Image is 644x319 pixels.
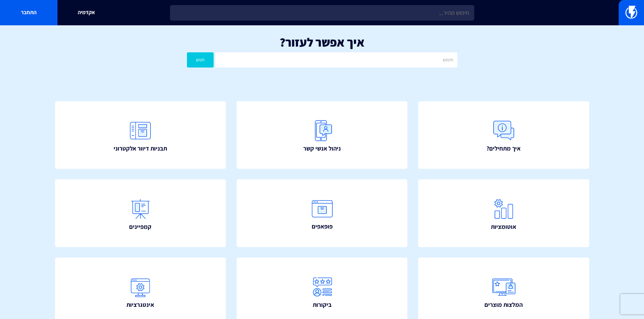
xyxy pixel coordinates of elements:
h1: איך אפשר לעזור? [10,35,634,49]
a: תבניות דיוור אלקטרוני [55,101,226,169]
span: המלצות מוצרים [484,300,523,309]
span: ניהול אנשי קשר [303,144,341,153]
span: תבניות דיוור אלקטרוני [114,144,167,153]
input: חיפוש מהיר... [170,5,474,21]
a: אוטומציות [418,179,589,247]
a: איך מתחילים? [418,101,589,169]
a: פופאפים [237,179,408,247]
a: ניהול אנשי קשר [237,101,408,169]
span: אוטומציות [491,222,516,231]
span: איך מתחילים? [486,144,521,153]
span: פופאפים [312,222,333,231]
span: אינטגרציות [126,300,154,309]
a: קמפיינים [55,179,226,247]
input: חיפוש [215,52,457,68]
button: חפש [187,52,214,68]
span: ביקורות [313,300,332,309]
span: קמפיינים [129,222,151,231]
